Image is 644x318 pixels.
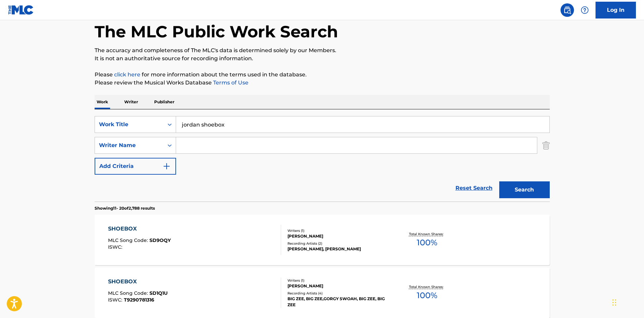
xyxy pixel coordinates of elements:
[95,55,550,63] p: It is not an authoritative source for recording information.
[578,3,591,17] div: Help
[409,232,445,237] p: Total Known Shares:
[108,237,149,243] span: MLC Song Code :
[287,283,389,289] div: [PERSON_NAME]
[95,46,550,55] p: The accuracy and completeness of The MLC's data is determined solely by our Members.
[95,116,550,202] form: Search Form
[612,292,616,313] div: Drag
[561,3,574,17] a: Public Search
[95,158,176,175] button: Add Criteria
[287,233,389,239] div: [PERSON_NAME]
[596,2,636,19] a: Log In
[108,290,149,296] span: MLC Song Code :
[542,137,550,154] img: Delete Criterion
[163,162,171,170] img: 9d2ae6d4665cec9f34b9.svg
[287,241,389,246] div: Recording Artists ( 2 )
[108,278,168,286] div: SHOEBOX
[95,79,550,87] p: Please review the Musical Works Database
[95,22,338,42] h1: The MLC Public Work Search
[581,6,589,14] img: help
[212,79,248,86] a: Terms of Use
[122,95,140,109] p: Writer
[124,297,154,303] span: T9290781316
[499,181,550,198] button: Search
[417,237,437,249] span: 100 %
[417,289,437,302] span: 100 %
[108,297,124,303] span: ISWC :
[287,296,389,308] div: BIG ZEE, BIG ZEE,GORGY SWOAH, BIG ZEE, BIG ZEE
[95,215,550,265] a: SHOEBOXMLC Song Code:SD9OQYISWC:Writers (1)[PERSON_NAME]Recording Artists (2)[PERSON_NAME], [PERS...
[95,95,110,109] p: Work
[99,120,160,129] div: Work Title
[95,205,155,211] p: Showing 11 - 20 of 2,788 results
[114,71,140,78] a: click here
[108,244,124,250] span: ISWC :
[8,5,34,15] img: MLC Logo
[287,246,389,252] div: [PERSON_NAME], [PERSON_NAME]
[409,284,445,289] p: Total Known Shares:
[287,291,389,296] div: Recording Artists ( 4 )
[99,141,160,149] div: Writer Name
[287,278,389,283] div: Writers ( 1 )
[149,290,168,296] span: SD1Q1U
[95,71,550,79] p: Please for more information about the terms used in the database.
[610,286,644,318] iframe: Chat Widget
[108,225,171,233] div: SHOEBOX
[95,268,550,318] a: SHOEBOXMLC Song Code:SD1Q1UISWC:T9290781316Writers (1)[PERSON_NAME]Recording Artists (4)BIG ZEE, ...
[287,228,389,233] div: Writers ( 1 )
[152,95,176,109] p: Publisher
[149,237,171,243] span: SD9OQY
[563,6,571,14] img: search
[452,181,496,196] a: Reset Search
